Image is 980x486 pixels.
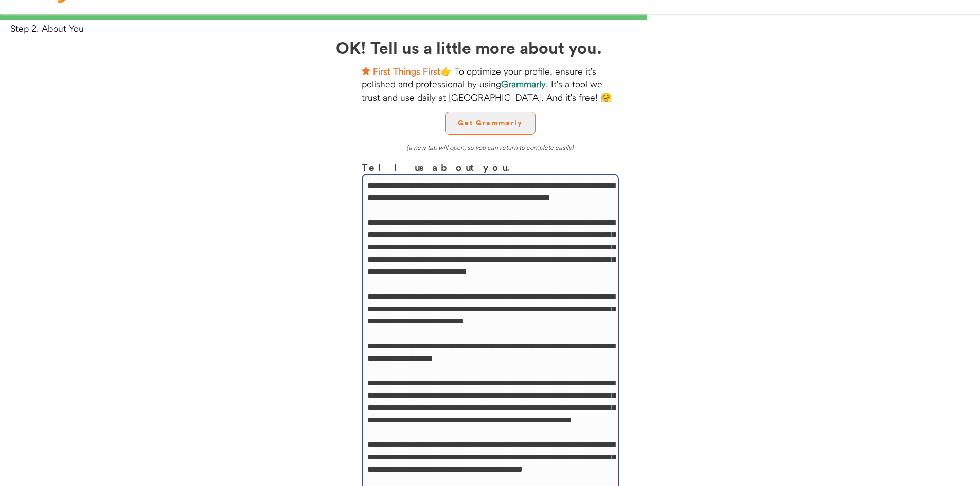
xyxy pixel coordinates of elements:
[2,14,978,20] div: 66%
[336,35,645,60] h2: OK! Tell us a little more about you.
[501,78,546,90] strong: Grammarly
[373,65,440,77] strong: First Things First
[406,143,574,151] em: (a new tab will open, so you can return to complete easily)
[362,65,619,104] div: 👉 To optimize your profile, ensure it's polished and professional by using . It's a tool we trust...
[362,159,619,174] h3: Tell us about you.
[10,22,980,35] div: Step 2. About You
[445,112,536,135] button: Get Grammarly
